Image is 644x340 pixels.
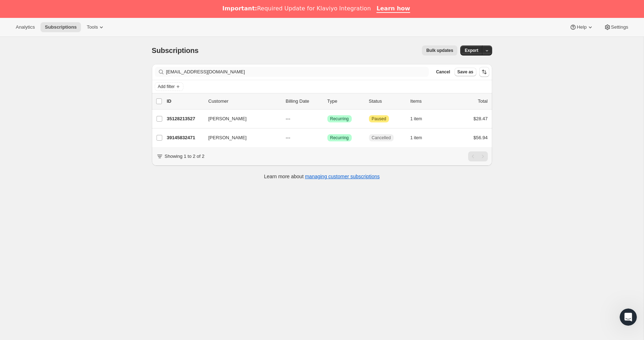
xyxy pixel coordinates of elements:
p: Billing Date [286,98,322,105]
button: Help [565,22,598,32]
span: $28.47 [474,116,488,121]
span: Recurring [330,116,349,122]
span: Paused [372,116,386,122]
button: Sort the results [479,67,489,77]
button: Analytics [11,22,39,32]
span: Analytics [16,24,35,30]
div: Items [410,98,446,105]
span: [PERSON_NAME] [208,115,247,122]
a: managing customer subscriptions [305,174,380,179]
div: IDCustomerBilling DateTypeStatusItemsTotal [167,98,488,105]
span: --- [286,135,290,140]
span: 1 item [410,116,422,122]
div: Type [327,98,363,105]
span: --- [286,116,290,121]
span: [PERSON_NAME] [208,134,247,141]
button: Settings [600,22,633,32]
button: Save as [455,68,476,76]
div: Required Update for Klaviyo Integration [222,5,371,12]
p: ID [167,98,203,105]
button: [PERSON_NAME] [204,132,276,144]
input: Filter subscribers [166,67,429,77]
nav: Pagination [468,151,488,161]
span: $56.94 [474,135,488,140]
p: Total [478,98,487,105]
button: Bulk updates [422,45,457,55]
span: Bulk updates [426,48,453,53]
button: [PERSON_NAME] [204,113,276,125]
span: Tools [87,24,98,30]
div: 35128213527[PERSON_NAME]---SuccessRecurringAttentionPaused1 item$28.47 [167,114,488,124]
button: Add filter [155,82,183,91]
p: Customer [208,98,280,105]
b: Important: [222,5,257,12]
button: Export [460,45,482,55]
span: Help [577,24,586,30]
p: 39145832471 [167,134,203,141]
button: Tools [82,22,109,32]
a: Learn how [376,5,410,13]
p: Learn more about [264,173,380,180]
p: Status [369,98,405,105]
span: Subscriptions [45,24,77,30]
span: Recurring [330,135,349,141]
button: Subscriptions [40,22,81,32]
span: Cancel [436,69,450,75]
span: 1 item [410,135,422,141]
p: 35128213527 [167,115,203,122]
p: Showing 1 to 2 of 2 [165,153,205,160]
button: 1 item [410,114,430,124]
iframe: Intercom live chat [620,309,637,326]
button: 1 item [410,133,430,143]
span: Settings [611,24,628,30]
button: Cancel [433,68,453,76]
span: Add filter [158,84,175,89]
span: Subscriptions [152,47,199,54]
span: Save as [457,69,474,75]
span: Export [465,48,478,53]
span: Cancelled [372,135,391,141]
div: 39145832471[PERSON_NAME]---SuccessRecurringCancelled1 item$56.94 [167,133,488,143]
